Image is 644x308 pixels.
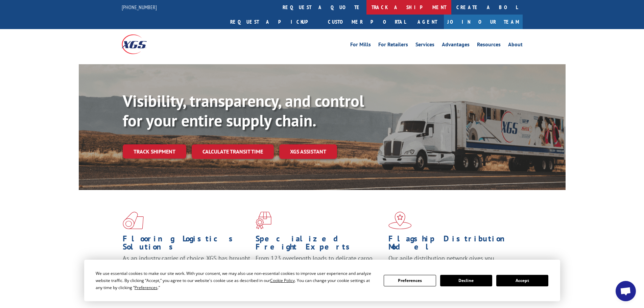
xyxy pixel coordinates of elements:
[323,15,411,29] a: Customer Portal
[256,235,383,254] h1: Specialized Freight Experts
[270,278,295,283] span: Cookie Policy
[123,254,250,278] span: As an industry carrier of choice, XGS has brought innovation and dedication to flooring logistics...
[123,212,144,229] img: xgs-icon-total-supply-chain-intelligence-red
[256,254,383,284] p: From 123 overlength loads to delicate cargo, our experienced staff knows the best way to move you...
[388,235,516,254] h1: Flagship Distribution Model
[123,90,364,131] b: Visibility, transparency, and control for your entire supply chain.
[256,212,271,229] img: xgs-icon-focused-on-flooring-red
[96,270,376,291] div: We use essential cookies to make our site work. With your consent, we may also use non-essential ...
[440,275,492,286] button: Decline
[477,42,501,49] a: Resources
[415,42,434,49] a: Services
[123,144,186,159] a: Track shipment
[279,144,337,159] a: XGS ASSISTANT
[122,4,157,10] a: [PHONE_NUMBER]
[411,15,444,29] a: Agent
[388,212,412,229] img: xgs-icon-flagship-distribution-model-red
[84,260,560,301] div: Cookie Consent Prompt
[444,15,523,29] a: Join Our Team
[384,275,436,286] button: Preferences
[496,275,548,286] button: Accept
[616,281,636,301] div: Open chat
[192,144,274,159] a: Calculate transit time
[378,42,408,49] a: For Retailers
[508,42,523,49] a: About
[225,15,323,29] a: Request a pickup
[135,285,158,290] span: Preferences
[123,235,251,254] h1: Flooring Logistics Solutions
[442,42,470,49] a: Advantages
[388,254,513,270] span: Our agile distribution network gives you nationwide inventory management on demand.
[350,42,371,49] a: For Mills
